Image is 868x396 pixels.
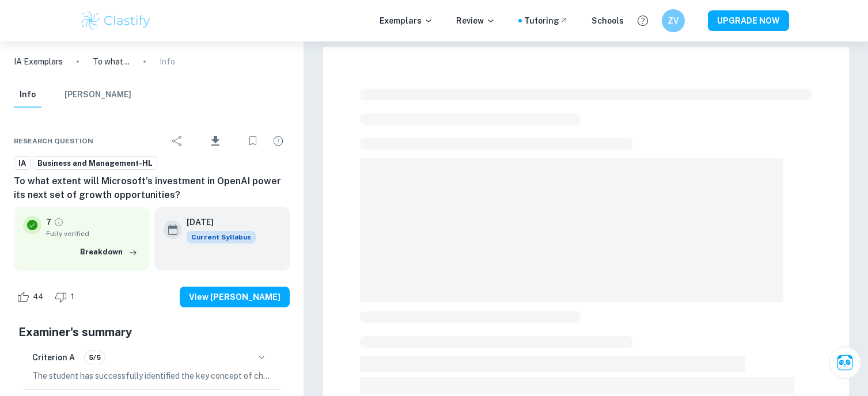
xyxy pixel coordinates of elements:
[666,14,680,27] h6: ZV
[14,55,63,68] a: IA Exemplars
[633,11,653,31] button: Help and Feedback
[160,55,175,68] p: Info
[33,156,157,170] a: Business and Management-HL
[26,291,50,303] span: 44
[32,351,75,364] h6: Criterion A
[33,158,157,169] span: Business and Management-HL
[52,288,81,306] div: Dislike
[14,174,290,202] h6: To what extent will Microsoft’s investment in OpenAI power its next set of growth opportunities?
[708,10,789,31] button: UPGRADE NOW
[18,323,285,341] h5: Examiner's summary
[79,9,153,32] img: Clastify logo
[241,130,264,153] div: Bookmark
[662,9,685,32] button: ZV
[187,231,256,243] div: This exemplar is based on the current syllabus. Feel free to refer to it for inspiration/ideas wh...
[65,291,81,303] span: 1
[267,130,290,153] div: Report issue
[829,346,861,379] button: Ask Clai
[65,82,131,108] button: [PERSON_NAME]
[592,14,624,27] a: Schools
[180,287,290,307] button: View [PERSON_NAME]
[166,130,189,153] div: Share
[187,216,247,229] h6: [DATE]
[77,243,141,261] button: Breakdown
[85,352,105,363] span: 5/5
[191,126,239,156] div: Download
[456,14,495,27] p: Review
[380,14,433,27] p: Exemplars
[14,136,93,146] span: Research question
[14,288,50,306] div: Like
[46,216,51,229] p: 7
[14,82,41,108] button: Info
[187,231,256,243] span: Current Syllabus
[14,158,30,169] span: IA
[93,55,130,68] p: To what extent will Microsoft’s investment in OpenAI power its next set of growth opportunities?
[524,14,568,27] a: Tutoring
[32,370,271,382] p: The student has successfully identified the key concept of change in their Internal Assessment, f...
[14,156,31,170] a: IA
[46,229,141,239] span: Fully verified
[54,217,64,227] a: Grade fully verified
